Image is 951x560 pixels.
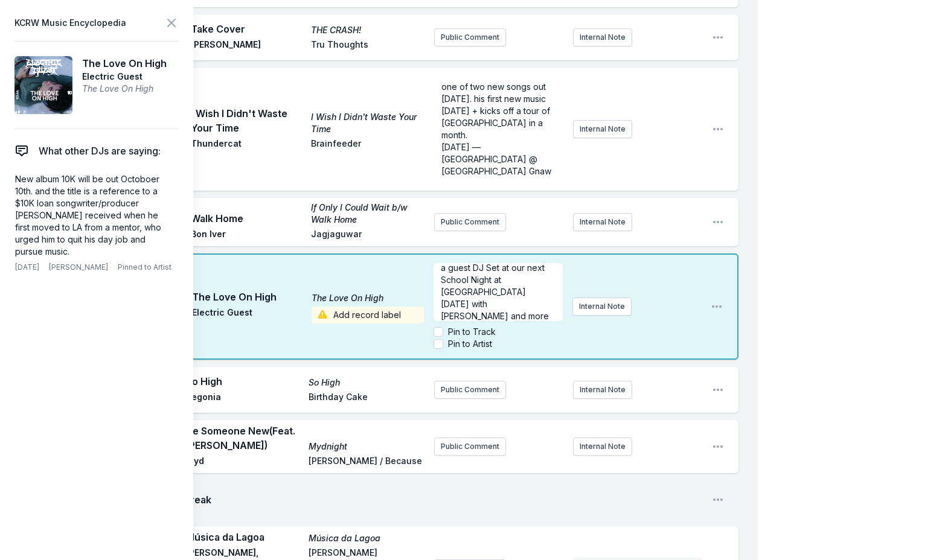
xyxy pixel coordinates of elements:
span: So High [186,374,301,389]
span: Thundercat [191,138,304,152]
span: I Wish I Didn't Waste Your Time [191,106,304,135]
span: Brainfeeder [311,138,424,152]
span: Electric Guest will be doing a guest DJ Set at our next School Night at [GEOGRAPHIC_DATA] [DATE] ... [441,250,551,333]
span: [DATE] [15,262,39,272]
span: [PERSON_NAME] [49,262,108,272]
button: Open playlist item options [712,441,724,453]
span: Jagjaguwar [311,228,424,243]
button: Public Comment [434,213,506,231]
span: Walk Home [191,211,304,226]
span: Take Cover [191,22,304,36]
span: The Love On High [192,290,304,304]
img: The Love On High [14,56,72,114]
button: Internal Note [573,437,632,456]
span: Myd [186,455,301,469]
button: Internal Note [573,120,632,138]
span: What other DJs are saying: [39,144,161,158]
span: Pinned to Artist [118,262,171,272]
span: Música da Lagoa [186,530,301,544]
span: I Wish I Didn't Waste Your Time [311,111,424,135]
label: Pin to Artist [448,338,492,350]
span: one of two new songs out [DATE]. his first new music [DATE] + kicks off a tour of [GEOGRAPHIC_DAT... [441,81,552,140]
span: The Love On High [82,56,167,71]
button: Public Comment [434,437,506,456]
span: Electric Guest [192,307,304,323]
span: The Love On High [312,292,424,304]
span: Tru Thoughts [311,39,424,53]
span: Begonia [186,391,301,406]
span: THE CRASH! [311,24,424,36]
span: [PERSON_NAME] [191,39,304,53]
button: Open playlist item options [712,384,724,396]
span: [PERSON_NAME] / Because [309,455,424,469]
button: Internal Note [573,213,632,231]
button: Open playlist item options [711,301,723,313]
span: Break [184,492,702,507]
button: Open playlist item options [712,123,724,135]
button: Open playlist item options [712,494,724,506]
span: Bon Iver [191,228,304,243]
button: Public Comment [434,381,506,399]
span: Mydnight [309,441,424,453]
button: Internal Note [573,381,632,399]
span: KCRW Music Encyclopedia [14,14,126,31]
button: Open playlist item options [712,216,724,228]
label: Pin to Track [448,326,496,338]
button: Internal Note [573,28,632,46]
button: Public Comment [434,28,506,46]
button: Internal Note [572,297,632,316]
span: So High [309,377,424,389]
button: Open playlist item options [712,31,724,43]
span: [DATE] — [GEOGRAPHIC_DATA] @ [GEOGRAPHIC_DATA] Gnaw [441,142,551,176]
p: New album 10K will be out Octoboer 10th. and the title is a reference to a $10K loan songwriter/p... [15,173,173,258]
span: Add record label [312,307,424,323]
span: Electric Guest [82,71,167,83]
span: The Love On High [82,83,167,95]
span: Birthday Cake [309,391,424,406]
span: Música da Lagoa [309,532,424,544]
span: If Only I Could Wait b/w Walk Home [311,202,424,226]
span: Be Someone New (Feat. [PERSON_NAME]) [186,424,301,453]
